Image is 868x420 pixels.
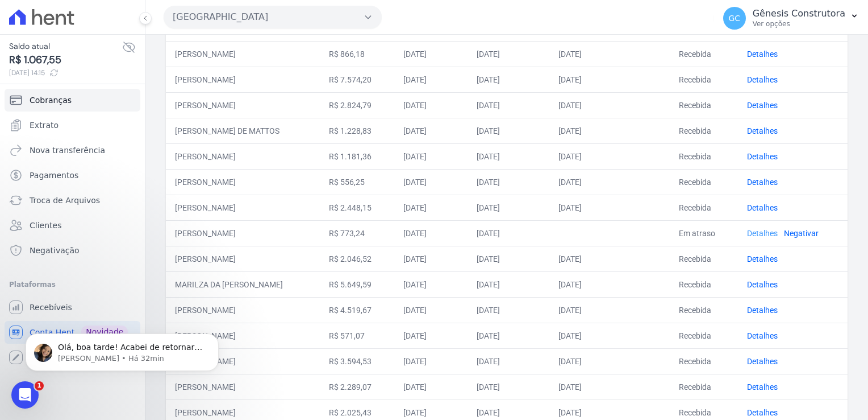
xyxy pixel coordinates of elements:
iframe: Intercom notifications mensagem [9,310,236,389]
td: [DATE] [394,323,467,348]
td: Recebida [670,374,738,400]
td: [DATE] [468,323,550,348]
td: [DATE] [468,374,550,400]
td: R$ 2.448,15 [320,195,394,220]
td: [PERSON_NAME] [166,374,320,400]
td: [DATE] [549,67,670,92]
td: [DATE] [468,118,550,143]
td: [DATE] [549,41,670,67]
a: Clientes [5,214,140,237]
td: [DATE] [394,246,467,271]
div: Plataformas [9,278,136,291]
td: [DATE] [394,348,467,374]
span: Extrato [30,120,59,131]
td: [PERSON_NAME] [166,220,320,246]
td: [DATE] [549,271,670,297]
td: [DATE] [394,41,467,67]
td: R$ 3.594,53 [320,348,394,374]
td: R$ 556,25 [320,169,394,195]
a: Detalhes [747,203,778,212]
td: [DATE] [394,118,467,143]
span: Saldo atual [9,40,122,52]
a: Detalhes [747,280,778,289]
td: [PERSON_NAME] [166,169,320,195]
td: R$ 5.649,59 [320,271,394,297]
td: [DATE] [549,169,670,195]
td: Recebida [670,92,738,118]
button: GC Gênesis Construtora Ver opções [714,2,868,34]
iframe: Intercom live chat [11,381,39,409]
p: Gênesis Construtora [753,8,845,19]
td: Recebida [670,323,738,348]
td: [PERSON_NAME] [166,246,320,271]
td: R$ 773,24 [320,220,394,246]
td: [DATE] [394,195,467,220]
td: R$ 1.181,36 [320,143,394,169]
td: [DATE] [394,143,467,169]
a: Negativar [784,229,819,238]
span: 1 [35,381,44,390]
td: [DATE] [549,118,670,143]
td: [DATE] [468,67,550,92]
a: Detalhes [747,306,778,315]
a: Detalhes [747,101,778,110]
td: Recebida [670,118,738,143]
a: Pagamentos [5,164,140,187]
a: Detalhes [747,50,778,59]
span: Pagamentos [30,170,78,181]
a: Detalhes [747,357,778,366]
a: Negativação [5,239,140,262]
td: R$ 571,07 [320,323,394,348]
td: [DATE] [394,220,467,246]
td: [DATE] [549,195,670,220]
td: [DATE] [394,169,467,195]
td: [DATE] [468,348,550,374]
td: [PERSON_NAME] [166,297,320,323]
td: [DATE] [468,246,550,271]
td: Recebida [670,169,738,195]
td: R$ 4.519,67 [320,297,394,323]
a: Detalhes [747,382,778,392]
a: Troca de Arquivos [5,189,140,212]
td: [DATE] [468,143,550,169]
span: Negativação [30,245,80,256]
td: R$ 1.228,83 [320,118,394,143]
a: Detalhes [747,126,778,135]
td: R$ 2.824,79 [320,92,394,118]
a: Detalhes [747,254,778,263]
a: Detalhes [747,408,778,417]
td: [PERSON_NAME] [166,41,320,67]
nav: Sidebar [9,89,136,369]
td: R$ 2.289,07 [320,374,394,400]
td: Recebida [670,41,738,67]
a: Nova transferência [5,139,140,162]
a: Cobranças [5,89,140,112]
td: [DATE] [549,92,670,118]
td: [DATE] [549,348,670,374]
button: [GEOGRAPHIC_DATA] [164,6,382,28]
td: [DATE] [468,169,550,195]
td: [DATE] [468,297,550,323]
span: Nova transferência [30,145,105,156]
a: Detalhes [747,229,778,238]
a: Detalhes [747,178,778,187]
a: Extrato [5,114,140,137]
td: [PERSON_NAME] [166,348,320,374]
p: Ver opções [753,19,845,28]
a: Recebíveis [5,296,140,319]
span: Clientes [30,220,61,231]
a: Detalhes [747,75,778,84]
a: Detalhes [747,331,778,340]
td: Recebida [670,67,738,92]
td: [DATE] [549,143,670,169]
a: Detalhes [747,152,778,161]
td: [DATE] [468,41,550,67]
td: Em atraso [670,220,738,246]
span: GC [728,14,740,22]
td: [DATE] [394,67,467,92]
td: [DATE] [394,92,467,118]
span: R$ 1.067,55 [9,52,122,68]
